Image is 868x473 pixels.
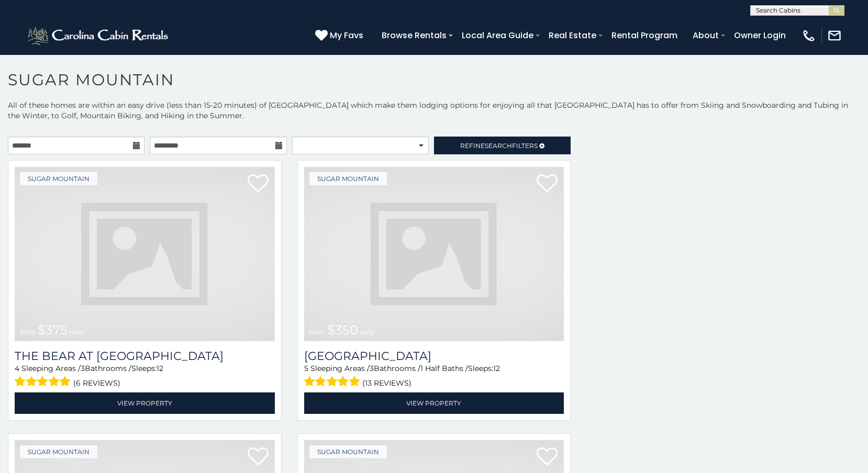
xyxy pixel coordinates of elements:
[248,446,269,468] a: Add to favorites
[606,26,683,44] a: Rental Program
[38,322,68,337] span: $375
[543,26,602,44] a: Real Estate
[309,172,387,185] a: Sugar Mountain
[81,364,85,373] span: 3
[309,445,387,458] a: Sugar Mountain
[802,28,816,43] img: phone-regular-white.png
[309,328,325,336] span: from
[485,142,512,150] span: Search
[26,25,171,46] img: White-1-2.png
[370,364,374,373] span: 3
[304,349,564,363] a: [GEOGRAPHIC_DATA]
[315,29,366,42] a: My Favs
[15,364,19,373] span: 4
[15,349,275,363] h3: The Bear At Sugar Mountain
[157,364,163,373] span: 12
[376,26,452,44] a: Browse Rentals
[248,173,269,195] a: Add to favorites
[20,445,97,458] a: Sugar Mountain
[15,349,275,363] a: The Bear At [GEOGRAPHIC_DATA]
[493,364,500,373] span: 12
[20,328,36,336] span: from
[729,26,791,44] a: Owner Login
[20,172,97,185] a: Sugar Mountain
[434,137,571,154] a: RefineSearchFilters
[304,167,564,341] img: dummy-image.jpg
[360,328,375,336] span: daily
[362,376,411,390] span: (13 reviews)
[15,167,275,341] img: dummy-image.jpg
[70,328,84,336] span: daily
[304,363,564,390] div: Sleeping Areas / Bathrooms / Sleeps:
[304,349,564,363] h3: Grouse Moor Lodge
[15,363,275,390] div: Sleeping Areas / Bathrooms / Sleeps:
[537,173,558,195] a: Add to favorites
[304,392,564,414] a: View Property
[304,167,564,341] a: from $350 daily
[15,167,275,341] a: from $375 daily
[73,376,120,390] span: (6 reviews)
[330,29,363,42] span: My Favs
[460,142,538,150] span: Refine Filters
[304,364,308,373] span: 5
[15,392,275,414] a: View Property
[327,322,358,337] span: $350
[537,446,558,468] a: Add to favorites
[687,26,724,44] a: About
[457,26,539,44] a: Local Area Guide
[420,364,468,373] span: 1 Half Baths /
[827,28,842,43] img: mail-regular-white.png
